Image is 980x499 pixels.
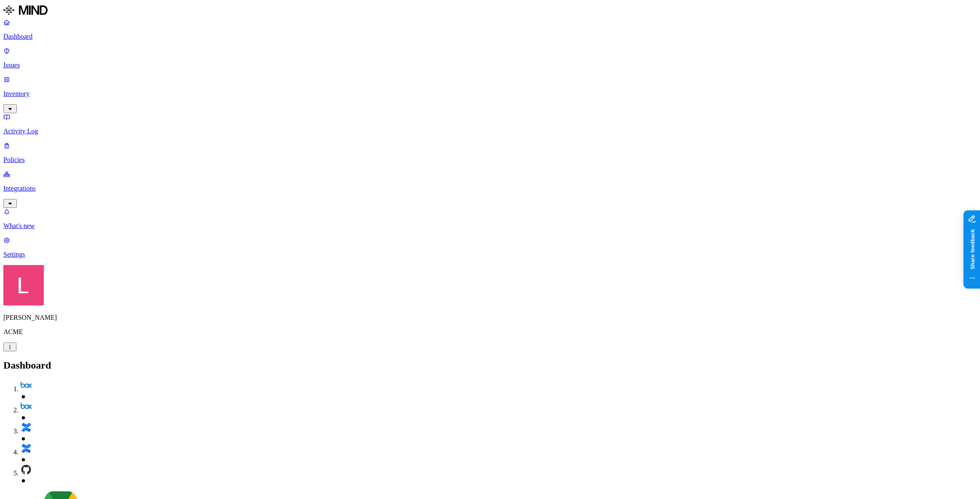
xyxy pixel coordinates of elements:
p: Activity Log [3,127,977,135]
img: github.svg [20,464,32,475]
a: Settings [3,236,977,258]
p: Settings [3,251,977,258]
a: Inventory [3,76,977,112]
a: Issues [3,47,977,69]
p: Policies [3,156,977,164]
img: Landen Brown [3,265,44,305]
p: Dashboard [3,33,977,40]
p: ACME [3,328,977,336]
img: confluence.svg [20,443,32,454]
p: Inventory [3,90,977,98]
a: Integrations [3,170,977,207]
p: Integrations [3,185,977,192]
a: MIND [3,3,977,19]
h2: Dashboard [3,360,977,371]
img: MIND [3,3,48,17]
a: Policies [3,142,977,164]
img: box.svg [20,401,32,412]
p: Issues [3,61,977,69]
a: What's new [3,208,977,230]
img: box.svg [20,380,32,391]
p: What's new [3,222,977,230]
a: Dashboard [3,19,977,40]
img: confluence.svg [20,422,32,433]
a: Activity Log [3,113,977,135]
